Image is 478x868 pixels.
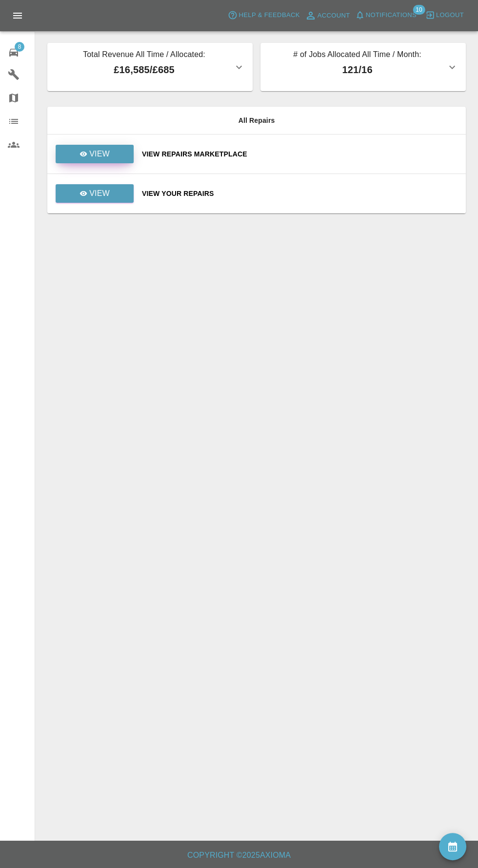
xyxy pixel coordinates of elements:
[55,150,134,157] a: View
[142,189,458,198] a: View Your Repairs
[89,188,110,199] p: View
[413,5,425,15] span: 10
[56,184,134,203] a: View
[47,43,253,91] button: Total Revenue All Time / Allocated:£16,585/£685
[318,10,350,21] span: Account
[353,8,419,23] button: Notifications
[47,107,466,135] th: All Repairs
[225,8,302,23] button: Help & Feedback
[15,42,24,52] span: 8
[439,833,466,860] button: availability
[260,43,466,91] button: # of Jobs Allocated All Time / Month:121/16
[302,8,353,23] a: Account
[8,849,470,862] h6: Copyright © 2025 Axioma
[56,145,134,163] a: View
[366,10,417,21] span: Notifications
[6,4,29,27] button: Open drawer
[55,49,233,62] p: Total Revenue All Time / Allocated:
[268,49,446,62] p: # of Jobs Allocated All Time / Month:
[268,62,446,77] p: 121 / 16
[142,149,458,159] a: View Repairs Marketplace
[89,148,110,160] p: View
[436,10,464,21] span: Logout
[423,8,466,23] button: Logout
[55,189,134,197] a: View
[239,10,299,21] span: Help & Feedback
[55,62,233,77] p: £16,585 / £685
